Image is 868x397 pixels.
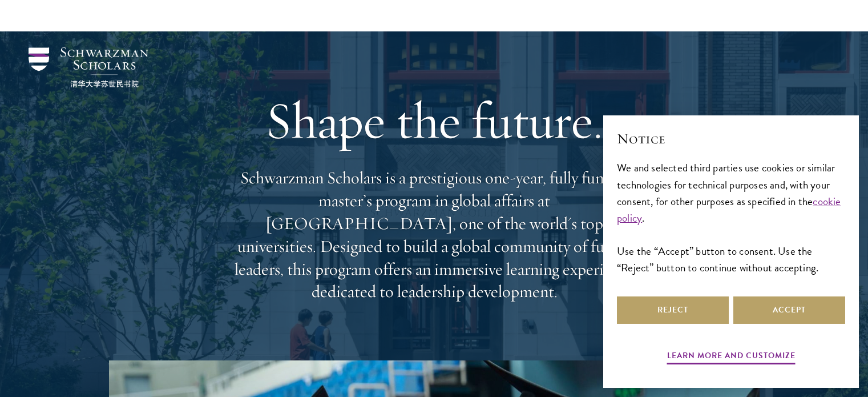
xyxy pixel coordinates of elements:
[617,129,845,149] h2: Notice
[667,348,796,366] button: Learn more and customize
[617,159,845,275] div: We and selected third parties use cookies or similar technologies for technical purposes and, wit...
[29,47,148,87] img: Schwarzman Scholars
[617,193,841,226] a: cookie policy
[733,296,845,324] button: Accept
[229,167,640,303] p: Schwarzman Scholars is a prestigious one-year, fully funded master’s program in global affairs at...
[617,296,729,324] button: Reject
[229,89,640,153] h1: Shape the future.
